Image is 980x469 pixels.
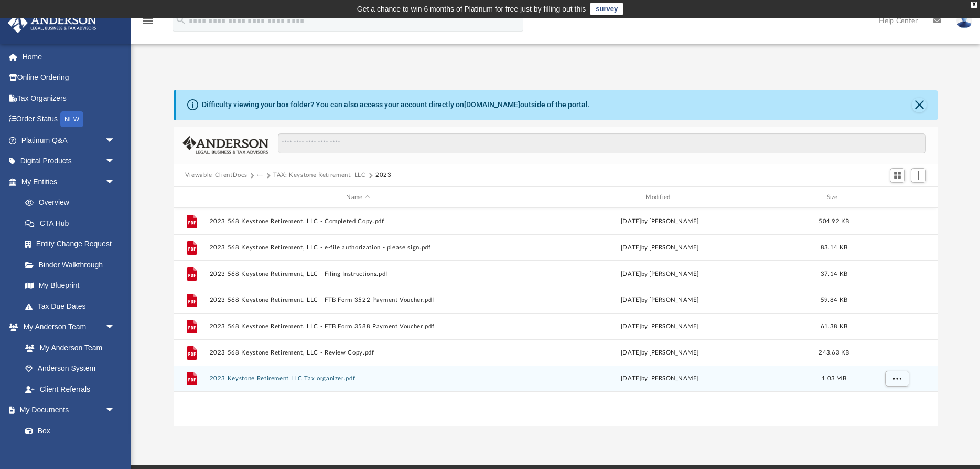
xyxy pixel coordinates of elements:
div: id [178,193,204,202]
span: 37.14 KB [821,271,847,277]
a: Digital Productsarrow_drop_down [7,151,131,172]
span: 1.03 MB [822,376,846,382]
span: arrow_drop_down [105,130,126,151]
a: Platinum Q&Aarrow_drop_down [7,130,131,151]
span: 61.38 KB [821,324,847,329]
button: ··· [257,171,264,180]
a: Entity Change Request [15,234,131,255]
button: 2023 568 Keystone Retirement, LLC - Review Copy.pdf [209,349,507,356]
span: arrow_drop_down [105,171,126,193]
a: survey [590,3,623,15]
button: More options [885,371,909,387]
div: Modified [511,193,808,202]
div: Name [209,193,506,202]
button: Viewable-ClientDocs [185,171,247,180]
button: 2023 Keystone Retirement LLC Tax organizer.pdf [209,376,507,382]
button: Switch to Grid View [890,168,906,183]
a: Online Ordering [7,67,131,88]
button: TAX: Keystone Retirement, LLC [273,171,366,180]
span: 243.63 KB [819,350,849,356]
span: 504.92 KB [819,218,849,224]
a: [DOMAIN_NAME] [464,100,520,109]
div: [DATE] by [PERSON_NAME] [511,217,809,226]
button: 2023 568 Keystone Retirement, LLC - FTB Form 3588 Payment Voucher.pdf [209,323,507,330]
div: NEW [60,111,83,127]
div: close [971,2,977,8]
a: My Anderson Team [15,337,121,358]
button: 2023 568 Keystone Retirement, LLC - e-file authorization - please sign.pdf [209,244,507,251]
div: id [859,193,933,202]
a: Tax Due Dates [15,296,131,317]
div: [DATE] by [PERSON_NAME] [511,374,809,384]
div: grid [174,208,938,425]
a: My Anderson Teamarrow_drop_down [7,317,126,338]
span: arrow_drop_down [105,317,126,338]
button: 2023 568 Keystone Retirement, LLC - FTB Form 3522 Payment Voucher.pdf [209,297,507,304]
input: Search files and folders [278,133,926,153]
a: Overview [15,192,131,213]
a: CTA Hub [15,213,131,234]
div: [DATE] by [PERSON_NAME] [511,269,809,279]
img: Anderson Advisors Platinum Portal [5,13,100,33]
div: Size [813,193,855,202]
a: My Blueprint [15,275,126,296]
div: [DATE] by [PERSON_NAME] [511,322,809,331]
a: Binder Walkthrough [15,254,131,275]
a: My Entitiesarrow_drop_down [7,171,131,192]
div: [DATE] by [PERSON_NAME] [511,296,809,305]
a: Box [15,420,121,441]
button: 2023 [375,171,392,180]
button: 2023 568 Keystone Retirement, LLC - Filing Instructions.pdf [209,270,507,277]
a: Tax Organizers [7,88,131,109]
img: User Pic [956,13,972,28]
div: Difficulty viewing your box folder? You can also access your account directly on outside of the p... [202,99,590,110]
span: 59.84 KB [821,297,847,303]
span: arrow_drop_down [105,151,126,172]
a: My Documentsarrow_drop_down [7,400,126,421]
button: 2023 568 Keystone Retirement, LLC - Completed Copy.pdf [209,218,507,225]
div: [DATE] by [PERSON_NAME] [511,243,809,253]
i: search [175,14,187,26]
a: menu [142,20,154,27]
a: Home [7,46,131,67]
a: Client Referrals [15,379,126,400]
div: [DATE] by [PERSON_NAME] [511,348,809,358]
a: Order StatusNEW [7,109,131,130]
span: arrow_drop_down [105,400,126,421]
button: Add [911,168,927,183]
div: Get a chance to win 6 months of Platinum for free just by filling out this [357,3,586,15]
span: 83.14 KB [821,245,847,251]
button: Close [912,98,927,112]
i: menu [142,15,154,27]
a: Anderson System [15,358,126,379]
